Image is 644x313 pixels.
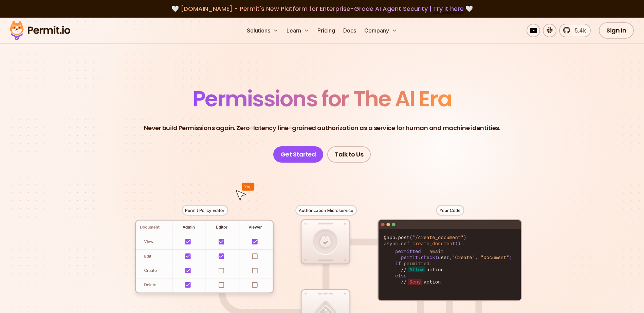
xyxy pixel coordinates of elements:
a: 5.4k [559,24,591,37]
button: Company [362,24,400,37]
span: 5.4k [571,26,586,35]
button: Solutions [244,24,281,37]
a: Try it here [433,4,464,13]
div: 🤍 🤍 [16,4,628,14]
a: Sign In [599,22,634,39]
p: Never build Permissions again. Zero-latency fine-grained authorization as a service for human and... [144,123,500,133]
button: Learn [284,24,312,37]
span: [DOMAIN_NAME] - Permit's New Platform for Enterprise-Grade AI Agent Security | [181,4,464,13]
a: Pricing [315,24,338,37]
a: Get Started [273,146,324,163]
span: Permissions for The AI Era [193,84,452,114]
a: Docs [341,24,359,37]
img: Permit logo [7,19,73,42]
a: Talk to Us [327,146,371,163]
